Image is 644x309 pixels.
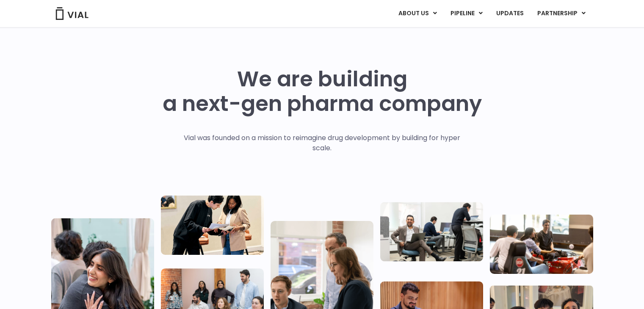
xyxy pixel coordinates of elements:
[380,202,483,261] img: Three people working in an office
[392,6,443,21] a: ABOUT USMenu Toggle
[175,133,469,153] p: Vial was founded on a mission to reimagine drug development by building for hyper scale.
[531,6,592,21] a: PARTNERSHIPMenu Toggle
[161,196,264,255] img: Two people looking at a paper talking.
[444,6,489,21] a: PIPELINEMenu Toggle
[55,7,89,20] img: Vial Logo
[490,215,593,274] img: Group of people playing whirlyball
[163,67,482,116] h1: We are building a next-gen pharma company
[489,6,530,21] a: UPDATES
